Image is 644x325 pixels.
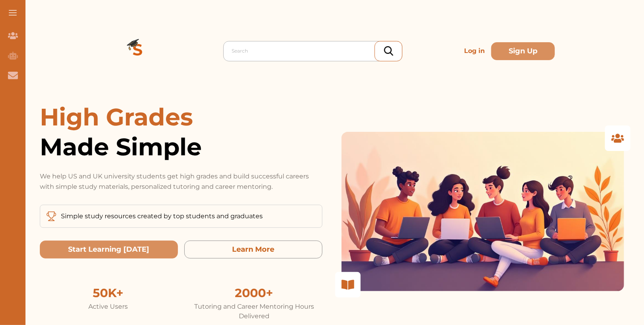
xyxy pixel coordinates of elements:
[40,171,322,192] p: We help US and UK university students get high grades and build successful careers with simple st...
[461,43,488,59] p: Log in
[40,132,322,162] span: Made Simple
[109,22,166,80] img: Logo
[186,284,322,302] div: 2000+
[40,241,178,258] button: Start Learning Today
[491,42,555,60] button: Sign Up
[40,284,176,302] div: 50K+
[40,102,193,131] span: High Grades
[186,302,322,321] div: Tutoring and Career Mentoring Hours Delivered
[384,46,393,56] img: search_icon
[61,211,263,221] p: Simple study resources created by top students and graduates
[184,241,322,258] button: Learn More
[40,302,176,311] div: Active Users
